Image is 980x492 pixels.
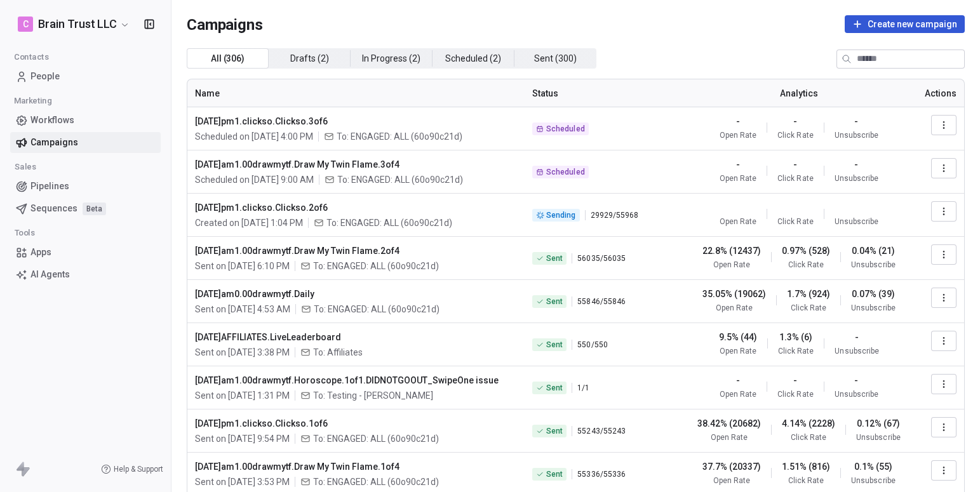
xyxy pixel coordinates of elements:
[793,115,797,128] span: -
[835,389,878,399] span: Unsubscribe
[195,288,517,300] span: [DATE]am0.00drawmytf.Daily
[195,303,290,316] span: Sent on [DATE] 4:53 AM
[546,340,563,350] span: Sent
[851,303,895,313] span: Unsubscribe
[697,417,761,430] span: 38.42% (20682)
[326,216,452,229] span: To: ENGAGED: ALL (60o90c21d)
[195,158,517,171] span: [DATE]am1.00drawmytf.Draw My Twin Flame.3of4
[38,16,117,32] span: Brain Trust LLC
[30,246,51,259] span: Apps
[546,426,563,436] span: Sent
[835,346,878,356] span: Unsubscribe
[852,288,895,300] span: 0.07% (39)
[736,115,740,128] span: -
[777,173,813,183] span: Click Rate
[835,216,878,227] span: Unsubscribe
[313,432,439,445] span: To: ENGAGED: ALL (60o90c21d)
[577,383,589,393] span: 1 / 1
[791,303,826,313] span: Click Rate
[195,346,290,359] span: Sent on [DATE] 3:38 PM
[791,432,826,442] span: Click Rate
[10,242,161,263] a: Apps
[720,389,756,399] span: Open Rate
[195,244,517,257] span: [DATE]am1.00drawmytf.Draw My Twin Flame.2of4
[30,70,60,83] span: People
[534,52,577,65] span: Sent ( 300 )
[195,389,290,402] span: Sent on [DATE] 1:31 PM
[195,331,517,343] span: [DATE]AFFILIATES.LiveLeaderboard
[577,296,625,307] span: 55846 / 55846
[195,417,517,430] span: [DATE]pm1.clickso.Clickso.1of6
[314,303,440,316] span: To: ENGAGED: ALL (60o90c21d)
[854,115,858,128] span: -
[777,389,813,399] span: Click Rate
[9,223,41,243] span: Tools
[10,66,161,87] a: People
[546,167,584,177] span: Scheduled
[445,52,501,65] span: Scheduled ( 2 )
[101,464,163,474] a: Help & Support
[10,110,161,131] a: Workflows
[851,475,895,486] span: Unsubscribe
[546,469,563,479] span: Sent
[855,331,859,343] span: -
[10,176,161,197] a: Pipelines
[915,79,964,107] th: Actions
[195,201,517,214] span: [DATE]pm1.clickso.Clickso.2of6
[779,331,812,343] span: 1.3% (6)
[702,244,761,257] span: 22.8% (12437)
[720,130,756,140] span: Open Rate
[546,383,563,393] span: Sent
[793,374,797,387] span: -
[187,79,525,107] th: Name
[854,158,858,171] span: -
[9,157,42,176] span: Sales
[736,158,740,171] span: -
[713,475,750,486] span: Open Rate
[30,180,69,193] span: Pipelines
[546,296,563,307] span: Sent
[313,346,363,359] span: To: Affiliates
[736,374,740,387] span: -
[10,132,161,153] a: Campaigns
[546,253,563,263] span: Sent
[195,374,517,387] span: [DATE]am1.00drawmytf.Horoscope.1of1.DIDNOTGOOUT_SwipeOne issue
[30,268,70,281] span: AI Agents
[835,173,878,183] span: Unsubscribe
[851,260,895,270] span: Unsubscribe
[337,173,463,186] span: To: ENGAGED: ALL (60o90c21d)
[577,340,607,350] span: 550 / 550
[195,115,517,128] span: [DATE]pm1.clickso.Clickso.3of6
[857,417,900,430] span: 0.12% (67)
[15,13,133,35] button: CBrain Trust LLC
[577,469,625,479] span: 55336 / 55336
[195,130,313,143] span: Scheduled on [DATE] 4:00 PM
[683,79,914,107] th: Analytics
[713,260,750,270] span: Open Rate
[30,136,78,149] span: Campaigns
[711,432,748,442] span: Open Rate
[782,460,830,473] span: 1.51% (816)
[30,202,77,215] span: Sequences
[777,216,813,227] span: Click Rate
[788,260,824,270] span: Click Rate
[546,124,584,134] span: Scheduled
[10,264,161,285] a: AI Agents
[195,475,290,488] span: Sent on [DATE] 3:53 PM
[854,460,892,473] span: 0.1% (55)
[195,173,314,186] span: Scheduled on [DATE] 9:00 AM
[591,210,638,220] span: 29929 / 55968
[856,432,900,442] span: Unsubscribe
[30,114,74,127] span: Workflows
[23,18,29,30] span: C
[8,91,57,110] span: Marketing
[8,48,55,67] span: Contacts
[195,432,290,445] span: Sent on [DATE] 9:54 PM
[720,216,756,227] span: Open Rate
[195,260,290,272] span: Sent on [DATE] 6:10 PM
[546,210,575,220] span: Sending
[313,475,439,488] span: To: ENGAGED: ALL (60o90c21d)
[777,130,813,140] span: Click Rate
[290,52,329,65] span: Drafts ( 2 )
[525,79,683,107] th: Status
